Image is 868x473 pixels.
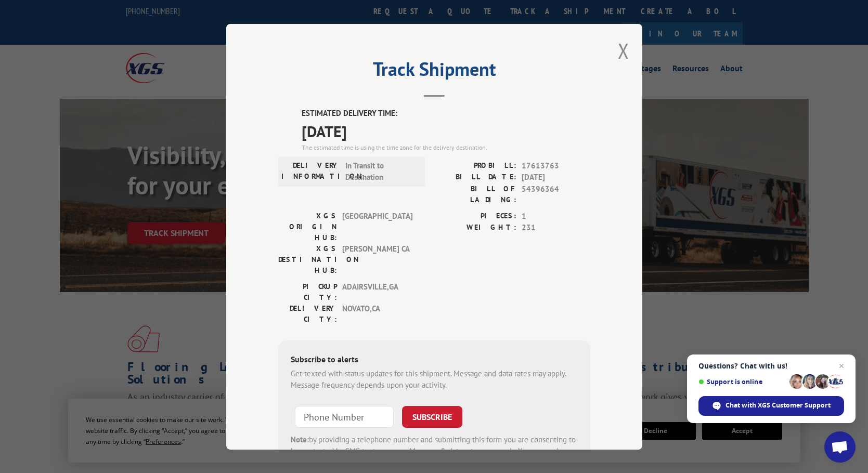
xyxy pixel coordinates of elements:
[522,210,590,222] span: 1
[522,222,590,234] span: 231
[291,434,309,444] strong: Note:
[434,210,516,222] label: PIECES:
[522,160,590,172] span: 17613763
[698,362,844,370] span: Questions? Chat with us!
[291,367,578,391] div: Get texted with status updates for this shipment. Message and data rates may apply. Message frequ...
[278,281,337,303] label: PICKUP CITY:
[302,119,590,142] span: [DATE]
[342,281,412,303] span: ADAIRSVILLE , GA
[434,172,516,183] label: BILL DATE:
[278,243,337,275] label: XGS DESTINATION HUB:
[302,108,590,120] label: ESTIMATED DELIVERY TIME:
[522,172,590,183] span: [DATE]
[824,431,856,463] div: Open chat
[281,160,340,183] label: DELIVERY INFORMATION:
[835,360,848,372] span: Close chat
[522,183,590,205] span: 54396364
[291,433,578,469] div: by providing a telephone number and submitting this form you are consenting to be contacted by SM...
[698,396,844,416] div: Chat with XGS Customer Support
[698,378,786,386] span: Support is online
[302,142,590,152] div: The estimated time is using the time zone for the delivery destination.
[278,303,337,324] label: DELIVERY CITY:
[342,303,412,324] span: NOVATO , CA
[434,160,516,172] label: PROBILL:
[345,160,416,183] span: In Transit to Destination
[434,222,516,234] label: WEIGHT:
[434,183,516,205] label: BILL OF LADING:
[278,62,590,82] h2: Track Shipment
[342,243,412,275] span: [PERSON_NAME] CA
[726,401,831,410] span: Chat with XGS Customer Support
[618,37,629,64] button: Close modal
[278,210,337,243] label: XGS ORIGIN HUB:
[342,210,412,243] span: [GEOGRAPHIC_DATA]
[295,405,394,427] input: Phone Number
[291,352,578,367] div: Subscribe to alerts
[402,405,462,427] button: SUBSCRIBE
